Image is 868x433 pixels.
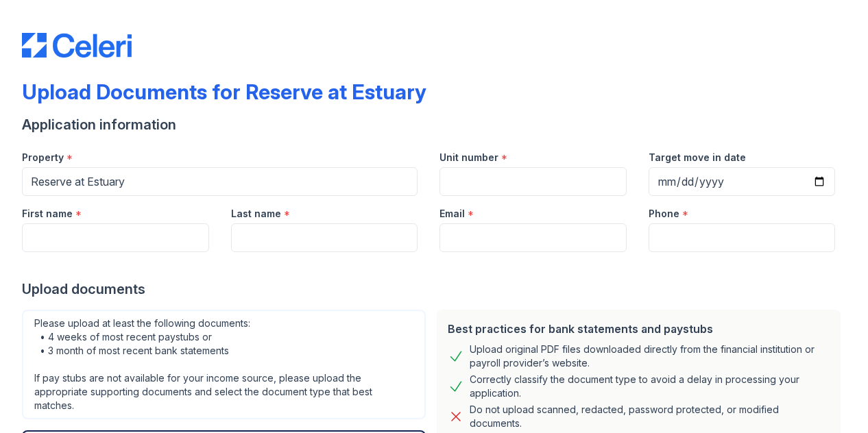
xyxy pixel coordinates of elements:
[470,373,830,400] div: Correctly classify the document type to avoid a delay in processing your application.
[439,151,498,164] label: Unit number
[439,207,465,221] label: Email
[448,321,830,337] div: Best practices for bank statements and paystubs
[22,280,846,299] div: Upload documents
[22,79,426,104] div: Upload Documents for Reserve at Estuary
[470,403,830,430] div: Do not upload scanned, redacted, password protected, or modified documents.
[22,207,73,221] label: First name
[231,207,281,221] label: Last name
[649,151,746,164] label: Target move in date
[22,151,64,164] label: Property
[470,343,830,370] div: Upload original PDF files downloaded directly from the financial institution or payroll provider’...
[649,207,679,221] label: Phone
[22,33,132,58] img: CE_Logo_Blue-a8612792a0a2168367f1c8372b55b34899dd931a85d93a1a3d3e32e68fde9ad4.png
[22,310,426,419] div: Please upload at least the following documents: • 4 weeks of most recent paystubs or • 3 month of...
[22,115,846,134] div: Application information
